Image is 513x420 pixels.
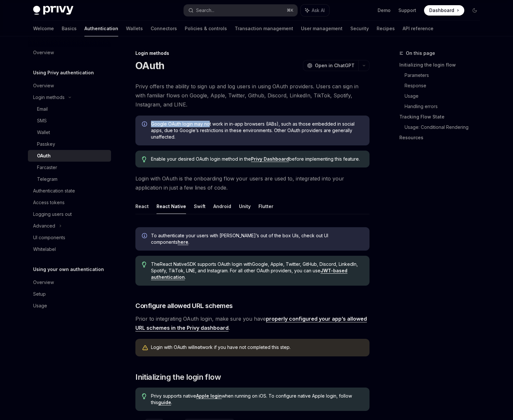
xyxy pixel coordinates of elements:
[33,222,55,230] div: Advanced
[33,210,72,218] div: Logging users out
[84,21,118,36] a: Authentication
[28,243,111,255] a: Whitelabel
[377,21,395,36] a: Recipes
[151,21,177,36] a: Connectors
[135,50,369,56] div: Login methods
[28,173,111,185] a: Telegram
[37,175,57,183] div: Telegram
[301,5,329,16] button: Ask AI
[28,47,111,58] a: Overview
[424,5,464,16] a: Dashboard
[28,127,111,138] a: Wallet
[28,197,111,208] a: Access tokens
[135,60,164,71] h1: OAuth
[399,112,485,122] a: Tracking Flow State
[135,301,233,310] span: Configure allowed URL schemes
[33,82,54,90] div: Overview
[28,138,111,150] a: Passkey
[135,82,369,109] span: Privy offers the ability to sign up and log users in using OAuth providers. Users can sign in wit...
[135,174,369,192] span: Login with OAuth is the onboarding flow your users are used to, integrated into your application ...
[315,62,355,69] span: Open in ChatGPT
[194,199,206,214] button: Swift
[142,121,148,128] svg: Info
[33,278,54,286] div: Overview
[28,185,111,197] a: Authentication state
[151,232,363,245] span: To authenticate your users with [PERSON_NAME]’s out of the box UIs, check out UI components .
[350,21,369,36] a: Security
[33,93,65,101] div: Login methods
[196,393,222,399] a: Apple login
[28,208,111,220] a: Logging users out
[33,6,73,15] img: dark logo
[62,21,77,36] a: Basics
[194,344,202,350] strong: not
[135,372,221,382] span: Initializing the login flow
[142,233,148,240] svg: Info
[28,150,111,162] a: OAuth
[28,300,111,312] a: Usage
[37,117,47,125] div: SMS
[28,162,111,173] a: Farcaster
[235,21,293,36] a: Transaction management
[151,344,363,351] div: Login with OAuth will work if you have not completed this step.
[151,261,363,280] span: The React Native SDK supports OAuth login with Google, Apple, Twitter, GitHub, Discord, LinkedIn,...
[28,232,111,243] a: UI components
[33,49,54,56] div: Overview
[28,115,111,127] a: SMS
[213,199,231,214] button: Android
[251,156,289,162] a: Privy Dashboard
[287,8,294,13] span: ⌘ K
[135,314,369,332] span: Prior to integrating OAuth login, make sure you have .
[258,199,273,214] button: Flutter
[142,156,146,162] svg: Tip
[301,21,343,36] a: User management
[239,199,251,214] button: Unity
[399,132,485,143] a: Resources
[37,140,55,148] div: Passkey
[33,245,56,253] div: Whitelabel
[405,80,485,91] a: Response
[33,69,94,77] h5: Using Privy authentication
[142,345,148,351] svg: Warning
[37,164,57,171] div: Farcaster
[37,129,50,136] div: Wallet
[142,262,146,267] svg: Tip
[28,80,111,92] a: Overview
[184,5,297,16] button: Search...⌘K
[185,21,227,36] a: Policies & controls
[37,105,48,113] div: Email
[403,21,433,36] a: API reference
[142,393,146,399] svg: Tip
[405,91,485,101] a: Usage
[28,288,111,300] a: Setup
[405,122,485,132] a: Usage: Conditional Rendering
[158,400,171,405] a: guide
[33,234,65,241] div: UI components
[196,6,214,14] div: Search...
[33,290,46,298] div: Setup
[303,60,358,71] button: Open in ChatGPT
[28,277,111,288] a: Overview
[33,302,47,310] div: Usage
[33,187,75,195] div: Authentication state
[378,7,391,14] a: Demo
[399,60,485,70] a: Initializing the login flow
[151,121,363,140] span: Google OAuth login may not work in in-app browsers (IABs), such as those embedded in social apps,...
[37,152,51,160] div: OAuth
[405,101,485,112] a: Handling errors
[28,103,111,115] a: Email
[126,21,143,36] a: Wallets
[151,393,363,406] span: Privy supports native when running on iOS. To configure native Apple login, follow this .
[429,7,454,14] span: Dashboard
[156,199,186,214] button: React Native
[178,239,188,245] a: here
[312,7,325,14] span: Ask AI
[33,21,54,36] a: Welcome
[135,199,149,214] button: React
[405,70,485,80] a: Parameters
[151,156,363,162] span: Enable your desired OAuth login method in the before implementing this feature.
[398,7,416,14] a: Support
[406,49,435,57] span: On this page
[33,199,65,206] div: Access tokens
[469,5,480,16] button: Toggle dark mode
